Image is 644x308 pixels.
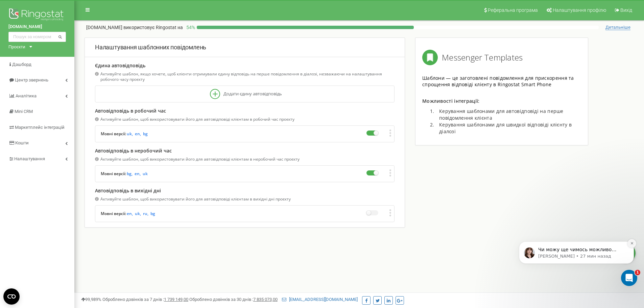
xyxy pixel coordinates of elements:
span: Мовні версії: [101,171,126,176]
span: Додати єдину автовідповідь [223,91,282,97]
span: Дашборд [12,62,31,67]
p: Message from Olga, sent 27 мин назад [29,39,117,45]
span: Активуйте шаблон, щоб використовувати його для автовідповіді клієнтам в неробочий час проєкту [100,156,300,162]
span: Мовні версії: [101,211,126,216]
span: Активуйте шаблон, якщо хочете, щоб клієнти отримували єдину відповідь на перше повідомлення в діа... [100,71,382,82]
iframe: Intercom notifications сообщение [509,214,644,290]
span: Активуйте шаблон, щоб використовувати його для автовідповіді клієнтам в вихідні дні проєкту [100,196,291,202]
span: Mini CRM [15,109,33,114]
span: uk , [135,211,143,216]
span: Налаштування [14,156,45,161]
a: [DOMAIN_NAME] [8,24,66,30]
img: Ringostat logo [8,7,66,24]
span: Налаштування шаблонних повідомлень [95,44,206,51]
div: Проєкти [8,44,25,50]
span: Можливості інтеграції: [422,98,480,104]
button: Dismiss notification [119,25,127,34]
span: Мовні версії: [101,131,126,137]
p: Чи можу ще чимось можливо допомогти? 😸 [29,32,117,39]
span: 99,989% [81,297,101,302]
u: 7 835 073,00 [253,297,278,302]
h2: Messenger Templates [442,50,523,65]
p: 54 % [183,24,197,31]
span: Аналiтика [16,93,37,98]
span: 1 [635,270,640,275]
span: Центр звернень [15,77,48,82]
span: Автовідповідь в неробочий час [95,147,172,154]
span: bg [143,131,150,137]
span: використовує Ringostat на [123,25,183,30]
a: [EMAIL_ADDRESS][DOMAIN_NAME] [282,297,358,302]
iframe: Intercom live chat [621,270,637,286]
span: en , [135,131,143,137]
span: Налаштування профілю [553,7,606,13]
span: Автовідповідь в вихідні дні [95,187,161,194]
span: Активуйте шаблон, щоб використовувати його для автовідповіді клієнтам в робочий час проєкту [100,116,294,122]
span: Вихід [620,7,632,13]
p: [DOMAIN_NAME] [86,24,183,31]
span: uk [143,171,150,176]
span: Детальніше [605,25,630,30]
button: Open CMP widget [3,288,20,305]
span: bg [150,211,157,216]
span: Єдина автовідповідь [95,62,145,69]
span: uk , [127,131,135,137]
div: message notification from Olga, 27 мин назад. Чи можу ще чимось можливо допомогти? 😸 [10,27,125,50]
span: en , [127,211,135,216]
span: Керування шаблонами для автовідповіді на перше повідомлення клієнта [439,108,564,121]
img: Profile image for Olga [15,33,26,44]
span: Автовідповідь в робочий час [95,108,166,114]
span: Шаблони — це заготовлені повідомлення для прискорення та спрощення відповіді клієнту в Ringostat ... [422,75,574,88]
span: Маркетплейс інтеграцій [15,125,65,130]
input: Пошук за номером [8,32,66,42]
span: bg , [127,171,135,176]
span: Реферальна програма [488,7,538,13]
span: Оброблено дзвінків за 30 днів : [189,297,278,302]
span: ru , [143,211,150,216]
span: en , [135,171,143,176]
span: Кошти [15,140,29,145]
u: 1 739 149,00 [164,297,188,302]
span: Оброблено дзвінків за 7 днів : [102,297,188,302]
span: Керування шаблонами для швидкої відповіді клієнту в діалозі [439,121,572,135]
